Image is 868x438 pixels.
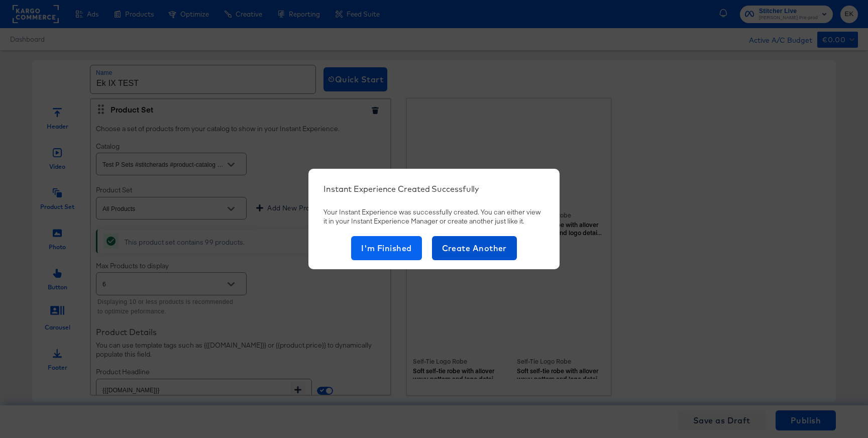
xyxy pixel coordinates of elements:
[442,241,507,255] span: Create Another
[323,184,479,194] div: Instant Experience Created Successfully
[361,241,412,255] span: I'm Finished
[351,236,422,260] button: I'm Finished
[323,207,545,226] div: Your Instant Experience was successfully created. You can either view it in your Instant Experien...
[432,236,517,260] button: Create Another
